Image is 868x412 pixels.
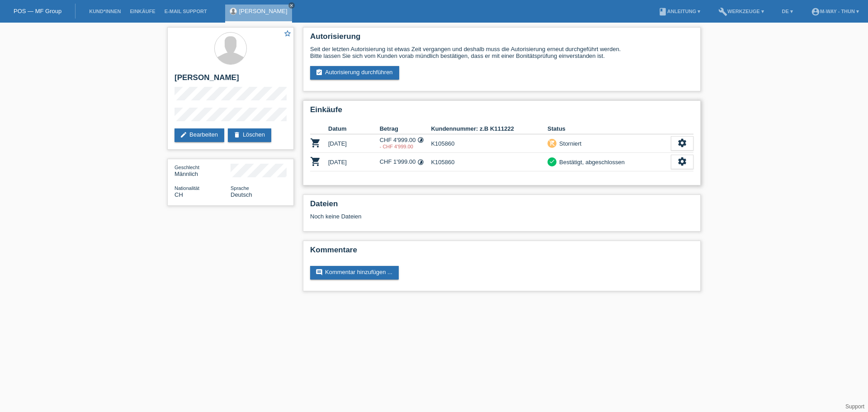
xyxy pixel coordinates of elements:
i: POSP00021588 [310,137,321,148]
a: E-Mail Support [160,9,212,14]
h2: Dateien [310,199,693,213]
th: Betrag [380,123,431,134]
a: account_circlem-way - Thun ▾ [807,9,863,14]
span: Geschlecht [175,165,199,170]
a: Kund*innen [85,9,125,14]
td: CHF 4'999.00 [380,134,431,153]
i: Fixe Raten (24 Raten) [417,159,424,166]
div: Storniert [557,139,581,148]
div: Seit der letzten Autorisierung ist etwas Zeit vergangen und deshalb muss die Autorisierung erneut... [310,46,693,59]
th: Status [547,123,671,134]
i: delete [233,131,241,138]
span: Sprache [231,185,249,191]
i: star_border [283,29,292,38]
div: 06.05.2025 / es sollte nur 1999.- sein [380,144,431,149]
h2: [PERSON_NAME] [175,73,287,87]
i: edit [180,131,187,138]
a: Support [845,403,864,410]
i: Fixe Raten (24 Raten) [417,137,424,143]
a: POS — MF Group [14,8,61,14]
a: [PERSON_NAME] [239,8,288,14]
i: remove_shopping_cart [549,140,555,146]
i: settings [677,156,687,166]
i: POSP00021814 [310,156,321,167]
span: Nationalität [175,185,199,191]
td: K105860 [431,153,547,171]
a: star_border [283,29,292,39]
th: Kundennummer: z.B K111222 [431,123,547,134]
span: Schweiz [175,191,183,198]
div: Noch keine Dateien [310,213,586,220]
a: commentKommentar hinzufügen ... [310,266,399,279]
a: buildWerkzeuge ▾ [714,9,769,14]
td: CHF 1'999.00 [380,153,431,171]
a: DE ▾ [778,9,797,14]
td: [DATE] [328,153,380,171]
i: account_circle [811,7,820,16]
a: close [288,2,295,9]
h2: Autorisierung [310,32,693,46]
i: check [549,158,555,165]
i: settings [677,138,687,148]
a: Einkäufe [125,9,160,14]
div: Männlich [175,164,231,177]
a: assignment_turned_inAutorisierung durchführen [310,66,399,80]
a: bookAnleitung ▾ [654,9,705,14]
span: Deutsch [231,191,252,198]
td: K105860 [431,134,547,153]
a: editBearbeiten [175,128,224,142]
div: Bestätigt, abgeschlossen [557,157,625,167]
i: build [718,7,727,16]
i: book [658,7,667,16]
h2: Einkäufe [310,105,693,119]
i: assignment_turned_in [316,69,323,76]
i: close [289,3,294,8]
a: deleteLöschen [228,128,271,142]
h2: Kommentare [310,246,693,259]
i: comment [316,269,323,276]
th: Datum [328,123,380,134]
td: [DATE] [328,134,380,153]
